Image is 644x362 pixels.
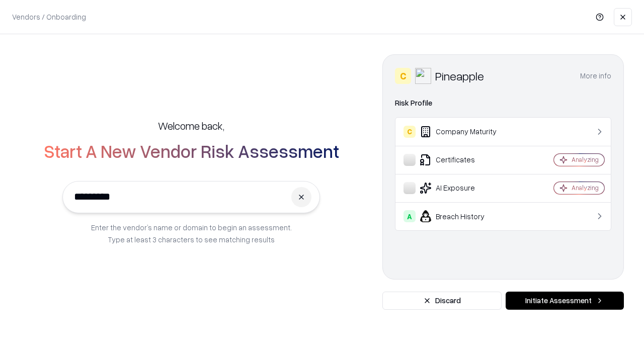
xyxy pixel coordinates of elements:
[404,126,416,138] div: C
[435,68,484,84] div: Pineapple
[158,119,224,133] h5: Welcome back,
[572,184,599,192] div: Analyzing
[572,155,599,164] div: Analyzing
[44,141,339,161] h2: Start A New Vendor Risk Assessment
[404,210,524,222] div: Breach History
[12,12,86,22] p: Vendors / Onboarding
[404,126,524,138] div: Company Maturity
[580,67,611,85] button: More info
[404,182,524,194] div: AI Exposure
[415,68,431,84] img: Pineapple
[91,221,292,245] p: Enter the vendor’s name or domain to begin an assessment. Type at least 3 characters to see match...
[395,68,411,84] div: C
[404,154,524,166] div: Certificates
[382,292,502,310] button: Discard
[506,292,624,310] button: Initiate Assessment
[395,97,611,109] div: Risk Profile
[404,210,416,222] div: A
